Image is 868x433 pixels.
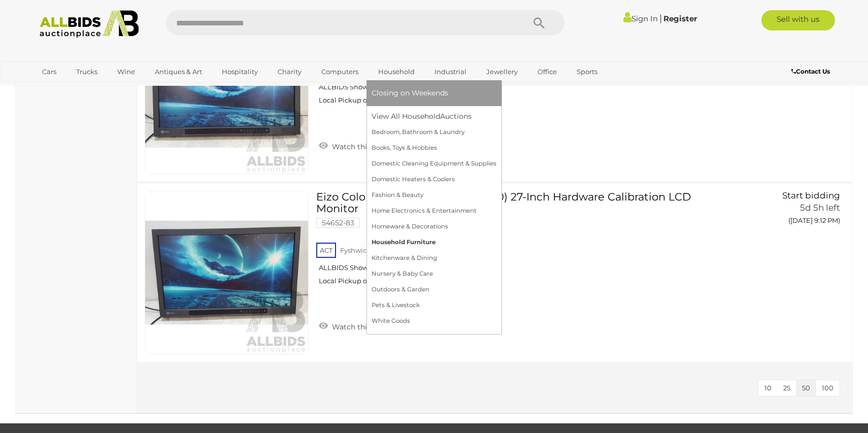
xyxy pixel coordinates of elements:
a: Cars [36,63,63,80]
img: Allbids.com.au [34,10,144,38]
a: Eizo ColorEdge CG277 (2560 x 1440) 27-Inch Hardware Calibration LCD Monitor 54652-84 ACT Fyshwick... [324,10,726,112]
a: Household [372,63,421,80]
span: 50 [802,384,810,392]
span: Start bidding [782,190,840,201]
a: Computers [315,63,365,80]
button: Search [514,10,564,36]
a: Start bidding 5d 5h left ([DATE] 9:12 PM) [741,191,843,230]
a: Sports [570,63,604,80]
a: Trucks [70,63,104,80]
button: 100 [816,380,840,396]
span: Watch this item [329,322,389,331]
a: Charity [271,63,308,80]
span: 10 [764,384,772,392]
a: Wine [111,63,142,80]
a: Industrial [428,63,473,80]
span: 25 [783,384,790,392]
span: | [659,13,662,24]
button: 10 [758,380,778,396]
a: Office [531,63,563,80]
a: [GEOGRAPHIC_DATA] [36,80,121,97]
a: Register [663,14,697,23]
a: Sell with us [761,10,835,30]
b: Contact Us [791,68,830,75]
a: Sign In [623,14,658,23]
button: 50 [796,380,816,396]
a: Eizo ColorEdge CG276 (2560 x 1440) 27-Inch Hardware Calibration LCD Monitor 54652-83 ACT Fyshwick... [324,191,726,293]
a: Watch this item [316,318,392,334]
a: Watch this item [316,138,392,153]
button: 25 [777,380,796,396]
a: Antiques & Art [148,63,209,80]
a: Jewellery [480,63,524,80]
span: Watch this item [329,142,389,151]
a: Contact Us [791,66,832,77]
a: Hospitality [215,63,264,80]
span: 100 [822,384,833,392]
